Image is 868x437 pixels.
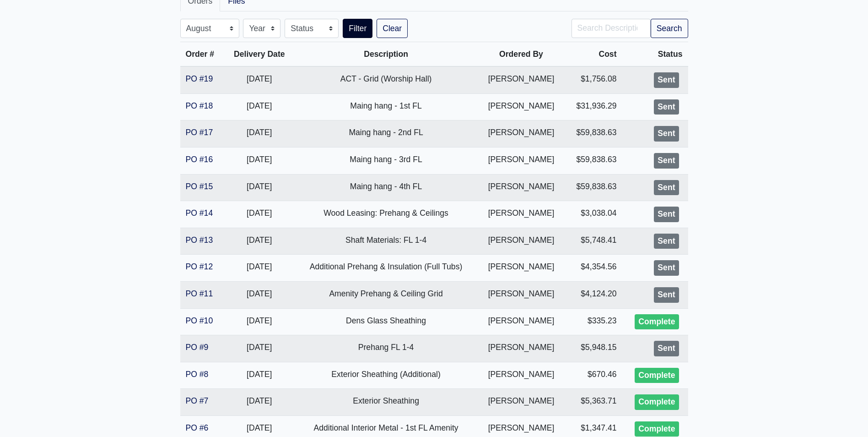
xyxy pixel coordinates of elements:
[186,262,213,271] a: PO #12
[635,421,679,437] div: Complete
[565,362,622,389] td: $670.46
[654,207,679,222] div: Sent
[654,153,679,169] div: Sent
[478,147,564,174] td: [PERSON_NAME]
[651,19,688,38] button: Search
[294,281,478,308] td: Amenity Prehang & Ceiling Grid
[565,255,622,282] td: $4,354.56
[186,155,213,164] a: PO #16
[635,394,679,410] div: Complete
[225,42,294,67] th: Delivery Date
[478,362,564,389] td: [PERSON_NAME]
[225,281,294,308] td: [DATE]
[654,341,679,356] div: Sent
[186,74,213,83] a: PO #19
[186,316,213,325] a: PO #10
[186,343,209,352] a: PO #9
[478,281,564,308] td: [PERSON_NAME]
[225,228,294,255] td: [DATE]
[186,128,213,137] a: PO #17
[225,335,294,362] td: [DATE]
[478,308,564,335] td: [PERSON_NAME]
[478,174,564,201] td: [PERSON_NAME]
[186,182,213,191] a: PO #15
[186,396,209,405] a: PO #7
[565,335,622,362] td: $5,948.15
[565,66,622,93] td: $1,756.08
[294,66,478,93] td: ACT - Grid (Worship Hall)
[294,228,478,255] td: Shaft Materials: FL 1-4
[654,287,679,303] div: Sent
[225,362,294,389] td: [DATE]
[565,147,622,174] td: $59,838.63
[478,120,564,147] td: [PERSON_NAME]
[225,174,294,201] td: [DATE]
[654,234,679,249] div: Sent
[478,201,564,228] td: [PERSON_NAME]
[225,93,294,120] td: [DATE]
[294,389,478,416] td: Exterior Sheathing
[635,314,679,330] div: Complete
[478,228,564,255] td: [PERSON_NAME]
[225,66,294,93] td: [DATE]
[225,389,294,416] td: [DATE]
[635,368,679,383] div: Complete
[180,42,225,67] th: Order #
[186,289,213,298] a: PO #11
[565,281,622,308] td: $4,124.20
[654,126,679,142] div: Sent
[565,120,622,147] td: $59,838.63
[565,93,622,120] td: $31,936.29
[294,174,478,201] td: Maing hang - 4th FL
[571,19,651,38] input: Search
[377,19,408,38] a: Clear
[186,101,213,110] a: PO #18
[186,235,213,245] a: PO #13
[294,93,478,120] td: Maing hang - 1st FL
[294,201,478,228] td: Wood Leasing: Prehang & Ceilings
[294,42,478,67] th: Description
[565,42,622,67] th: Cost
[225,308,294,335] td: [DATE]
[565,389,622,416] td: $5,363.71
[225,120,294,147] td: [DATE]
[294,362,478,389] td: Exterior Sheathing (Additional)
[343,19,372,38] button: Filter
[654,72,679,88] div: Sent
[186,208,213,218] a: PO #14
[225,201,294,228] td: [DATE]
[186,423,209,432] a: PO #6
[294,120,478,147] td: Maing hang - 2nd FL
[565,228,622,255] td: $5,748.41
[565,308,622,335] td: $335.23
[294,147,478,174] td: Maing hang - 3rd FL
[294,308,478,335] td: Dens Glass Sheathing
[654,260,679,276] div: Sent
[294,335,478,362] td: Prehang FL 1-4
[565,174,622,201] td: $59,838.63
[565,201,622,228] td: $3,038.04
[225,255,294,282] td: [DATE]
[478,93,564,120] td: [PERSON_NAME]
[478,42,564,67] th: Ordered By
[478,389,564,416] td: [PERSON_NAME]
[478,335,564,362] td: [PERSON_NAME]
[186,370,209,379] a: PO #8
[654,99,679,115] div: Sent
[294,255,478,282] td: Additional Prehang & Insulation (Full Tubs)
[622,42,688,67] th: Status
[478,66,564,93] td: [PERSON_NAME]
[225,147,294,174] td: [DATE]
[478,255,564,282] td: [PERSON_NAME]
[654,180,679,196] div: Sent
